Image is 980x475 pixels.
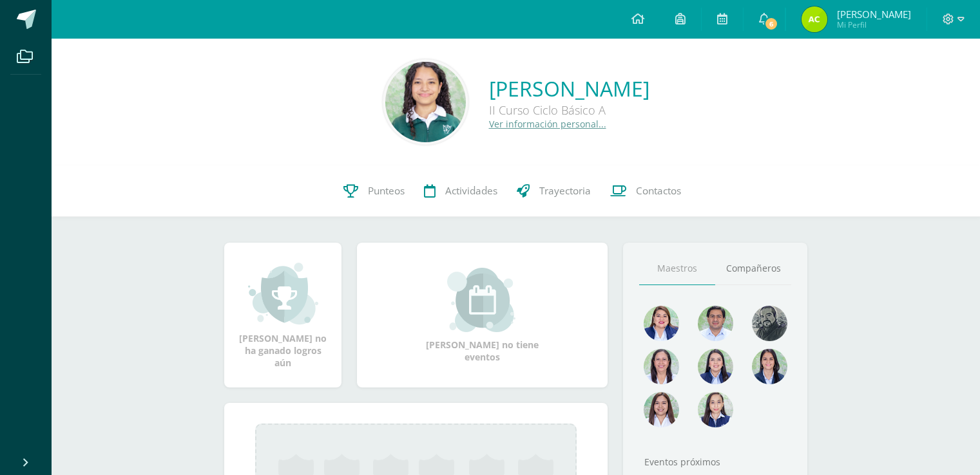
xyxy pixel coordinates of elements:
[639,252,715,285] a: Maestros
[507,165,600,217] a: Trayectoria
[752,306,787,341] img: 4179e05c207095638826b52d0d6e7b97.png
[715,252,791,285] a: Compañeros
[248,261,318,326] img: achievement_small.png
[489,75,649,102] a: [PERSON_NAME]
[644,349,679,384] img: 78f4197572b4db04b380d46154379998.png
[698,349,733,384] img: 421193c219fb0d09e137c3cdd2ddbd05.png
[539,184,591,198] span: Trayectoria
[368,184,405,198] span: Punteos
[764,17,778,31] span: 6
[418,268,547,363] div: [PERSON_NAME] no tiene eventos
[385,62,466,142] img: 5fd78262e18a76f75c4023978666c0aa.png
[837,19,911,30] span: Mi Perfil
[334,165,414,217] a: Punteos
[802,6,827,32] img: a2981e156c5488ab61ea97d2bec4a841.png
[639,456,791,468] div: Eventos próximos
[698,392,733,427] img: e0582db7cc524a9960c08d03de9ec803.png
[600,165,691,217] a: Contactos
[636,184,681,198] span: Contactos
[837,8,911,21] span: [PERSON_NAME]
[447,268,517,332] img: event_small.png
[445,184,497,198] span: Actividades
[644,392,679,427] img: 1be4a43e63524e8157c558615cd4c825.png
[237,261,329,369] div: [PERSON_NAME] no ha ganado logros aún
[414,165,507,217] a: Actividades
[489,102,649,118] div: II Curso Ciclo Básico A
[698,306,733,341] img: 1e7bfa517bf798cc96a9d855bf172288.png
[752,349,787,384] img: d4e0c534ae446c0d00535d3bb96704e9.png
[644,306,679,341] img: 135afc2e3c36cc19cf7f4a6ffd4441d1.png
[489,118,606,130] a: Ver información personal...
